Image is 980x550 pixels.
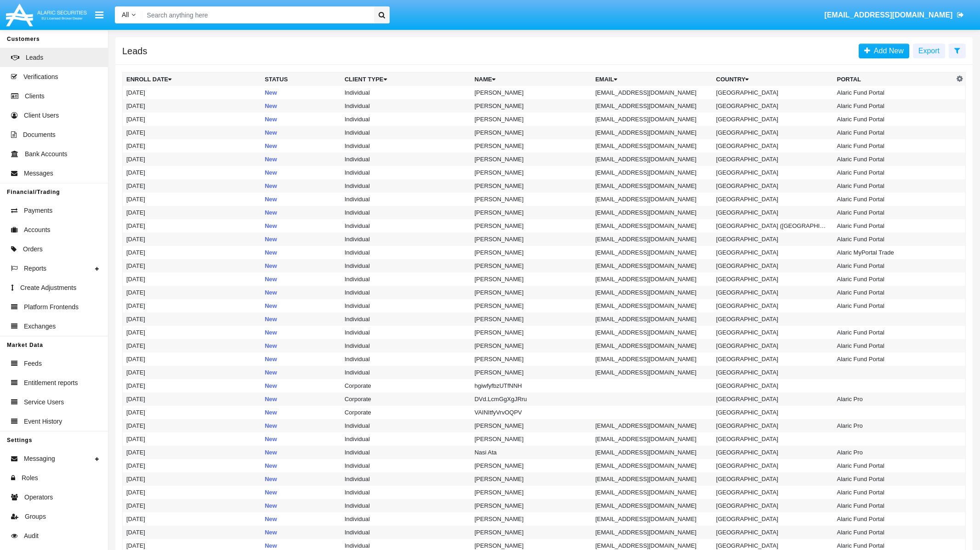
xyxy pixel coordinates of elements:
[833,73,954,86] th: Portal
[123,499,261,512] td: [DATE]
[24,264,46,273] span: Reports
[713,299,833,312] td: [GEOGRAPHIC_DATA]
[859,44,909,58] a: Add New
[713,352,833,366] td: [GEOGRAPHIC_DATA]
[122,11,129,18] span: All
[833,206,954,219] td: Alaric Fund Portal
[713,206,833,219] td: [GEOGRAPHIC_DATA]
[833,179,954,193] td: Alaric Fund Portal
[25,149,68,159] span: Bank Accounts
[261,86,341,99] td: New
[471,286,592,299] td: [PERSON_NAME]
[261,512,341,526] td: New
[713,99,833,113] td: [GEOGRAPHIC_DATA]
[261,392,341,406] td: New
[341,219,471,232] td: Individual
[115,10,142,20] a: All
[20,283,76,293] span: Create Adjustments
[713,406,833,419] td: [GEOGRAPHIC_DATA]
[261,193,341,206] td: New
[261,446,341,459] td: New
[341,206,471,219] td: Individual
[833,446,954,459] td: Alaric Pro
[471,126,592,139] td: [PERSON_NAME]
[123,272,261,286] td: [DATE]
[123,166,261,179] td: [DATE]
[123,126,261,139] td: [DATE]
[713,486,833,499] td: [GEOGRAPHIC_DATA]
[261,286,341,299] td: New
[341,379,471,392] td: Corporate
[341,232,471,246] td: Individual
[592,139,713,153] td: [EMAIL_ADDRESS][DOMAIN_NAME]
[341,126,471,139] td: Individual
[713,86,833,99] td: [GEOGRAPHIC_DATA]
[341,432,471,446] td: Individual
[341,352,471,366] td: Individual
[123,392,261,406] td: [DATE]
[24,359,42,369] span: Feeds
[592,339,713,352] td: [EMAIL_ADDRESS][DOMAIN_NAME]
[713,432,833,446] td: [GEOGRAPHIC_DATA]
[471,419,592,432] td: [PERSON_NAME]
[123,312,261,326] td: [DATE]
[341,472,471,486] td: Individual
[592,312,713,326] td: [EMAIL_ADDRESS][DOMAIN_NAME]
[592,272,713,286] td: [EMAIL_ADDRESS][DOMAIN_NAME]
[123,153,261,166] td: [DATE]
[471,193,592,206] td: [PERSON_NAME]
[341,86,471,99] td: Individual
[713,179,833,193] td: [GEOGRAPHIC_DATA]
[341,512,471,526] td: Individual
[471,352,592,366] td: [PERSON_NAME]
[341,392,471,406] td: Corporate
[471,326,592,339] td: [PERSON_NAME]
[123,99,261,113] td: [DATE]
[122,47,147,55] h5: Leads
[713,272,833,286] td: [GEOGRAPHIC_DATA]
[261,472,341,486] td: New
[713,259,833,272] td: [GEOGRAPHIC_DATA]
[24,531,39,541] span: Audit
[471,246,592,259] td: [PERSON_NAME]
[592,246,713,259] td: [EMAIL_ADDRESS][DOMAIN_NAME]
[471,113,592,126] td: [PERSON_NAME]
[471,312,592,326] td: [PERSON_NAME]
[592,352,713,366] td: [EMAIL_ADDRESS][DOMAIN_NAME]
[123,259,261,272] td: [DATE]
[261,166,341,179] td: New
[341,499,471,512] td: Individual
[261,153,341,166] td: New
[261,419,341,432] td: New
[918,47,940,55] span: Export
[824,11,952,19] span: [EMAIL_ADDRESS][DOMAIN_NAME]
[123,246,261,259] td: [DATE]
[341,312,471,326] td: Individual
[592,326,713,339] td: [EMAIL_ADDRESS][DOMAIN_NAME]
[713,166,833,179] td: [GEOGRAPHIC_DATA]
[592,206,713,219] td: [EMAIL_ADDRESS][DOMAIN_NAME]
[341,153,471,166] td: Individual
[341,272,471,286] td: Individual
[261,113,341,126] td: New
[833,419,954,432] td: Alaric Pro
[713,193,833,206] td: [GEOGRAPHIC_DATA]
[471,206,592,219] td: [PERSON_NAME]
[713,113,833,126] td: [GEOGRAPHIC_DATA]
[713,459,833,472] td: [GEOGRAPHIC_DATA]
[123,299,261,312] td: [DATE]
[261,246,341,259] td: New
[261,432,341,446] td: New
[870,47,904,55] span: Add New
[24,378,78,388] span: Entitlement reports
[24,225,51,235] span: Accounts
[713,326,833,339] td: [GEOGRAPHIC_DATA]
[26,53,43,62] span: Leads
[341,526,471,539] td: Individual
[833,512,954,526] td: Alaric Fund Portal
[833,139,954,153] td: Alaric Fund Portal
[25,91,45,101] span: Clients
[261,272,341,286] td: New
[833,272,954,286] td: Alaric Fund Portal
[833,166,954,179] td: Alaric Fund Portal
